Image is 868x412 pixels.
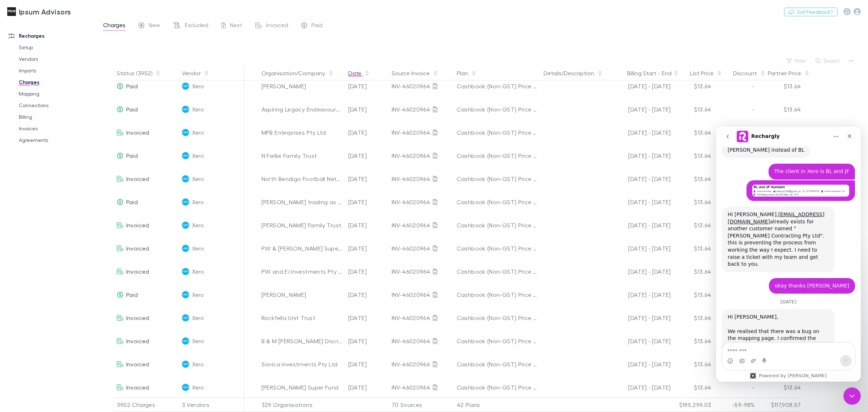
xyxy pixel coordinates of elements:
div: [PERSON_NAME] [261,75,342,98]
img: Xero's Logo [182,314,189,321]
a: Ipsum Advisors [3,3,75,20]
div: [DATE] - [DATE] [609,376,671,399]
span: Paid [126,83,138,89]
div: [DATE] - [DATE] [609,144,671,167]
button: Plan [457,66,477,80]
div: [DATE] [345,214,389,237]
div: [DATE] - [DATE] [609,353,671,376]
img: Xero's Logo [182,198,189,206]
div: [DATE] - [DATE] [609,98,671,121]
img: Xero's Logo [182,291,189,298]
div: [DATE] [345,260,389,283]
span: Xero [192,306,204,329]
div: INV-46020964 [392,329,451,353]
button: Status (3952) [117,66,161,80]
button: Billing Start [627,66,656,80]
img: Xero's Logo [182,245,189,252]
div: [PERSON_NAME] Family Trust [261,214,342,237]
h3: Ipsum Advisors [19,7,71,16]
div: INV-46020964 [392,190,451,214]
div: [DATE] - [DATE] [609,237,671,260]
div: Cashbook (Non-GST) Price Plan [457,144,538,167]
div: [DATE] [345,353,389,376]
div: MPB Enterprises Pty Ltd [261,121,342,144]
div: 3 Vendors [179,398,244,412]
span: Xero [192,376,204,399]
div: $13.64 [758,376,801,399]
span: Charges [103,21,125,31]
div: N Fielke Family Trust [261,144,342,167]
span: Paid [126,198,138,205]
button: Emoji picker [11,231,17,237]
div: [DATE] - [DATE] [609,214,671,237]
a: Connections [12,100,102,111]
div: - [714,75,758,98]
div: [DATE] - [DATE] [609,283,671,306]
div: INV-46020964 [392,237,451,260]
img: Xero's Logo [182,222,189,229]
div: - [714,306,758,329]
div: $13.64 [671,190,714,214]
button: Send a message… [124,228,136,240]
a: Imports [12,65,102,76]
div: Aspiring Legacy Endeavours Pty Ltd [261,98,342,121]
div: Hi [PERSON_NAME], We realised that there was a bug on the mapping page. I confirmed the customer,... [12,187,113,236]
div: [DATE] [345,329,389,353]
div: [DATE] - [DATE] [609,190,671,214]
div: Cashbook (Non-GST) Price Plan [457,353,538,376]
div: $13.64 [671,283,714,306]
div: $13.64 [671,376,714,399]
div: $13.64 [758,98,801,121]
div: [DATE] [345,306,389,329]
button: Gif picker [23,231,29,237]
div: [DATE] - [DATE] [609,306,671,329]
div: INV-46020964 [392,75,451,98]
div: [DATE] - [DATE] [609,329,671,353]
div: - [714,214,758,237]
div: [DATE] [345,98,389,121]
a: Mapping [12,88,102,100]
button: Details/Description [544,66,603,80]
div: [DATE] [345,121,389,144]
div: 42 Plans [454,398,541,412]
a: Invoices [12,123,102,134]
div: INV-46020964 [392,260,451,283]
span: Invoiced [266,21,288,31]
div: [DATE] - [DATE] [609,75,671,98]
div: $13.64 [671,237,714,260]
div: B & M [PERSON_NAME] Discretionary Trust [261,329,342,353]
div: INV-46020964 [392,98,451,121]
div: [DATE] - [DATE] [609,167,671,190]
div: $13.64 [671,306,714,329]
span: Invoiced [126,337,149,344]
img: Xero's Logo [182,384,189,391]
div: Cashbook (Non-GST) Price Plan [457,283,538,306]
div: Cashbook (Non-GST) Price Plan [457,376,538,399]
div: PW & [PERSON_NAME] Superannuation Fund [261,237,342,260]
img: Xero's Logo [182,106,189,113]
span: Invoiced [126,245,149,252]
button: List Price [690,66,722,80]
span: Xero [192,144,204,167]
button: Upload attachment [34,231,40,237]
span: Paid [126,106,138,113]
img: Xero's Logo [182,175,189,182]
img: Xero's Logo [182,83,189,90]
div: Cashbook (Non-GST) Price Plan [457,306,538,329]
span: New [149,21,160,31]
button: Search [812,56,845,65]
div: Cashbook (Non-GST) Price Plan [457,75,538,98]
div: INV-46020964 [392,167,451,190]
div: Hi [PERSON_NAME],We realised that there was a bug on the mapping page. I confirmed the customer, ... [6,182,119,328]
div: Sonica Investments Pty Ltd [261,353,342,376]
div: 70 Sources [389,398,454,412]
